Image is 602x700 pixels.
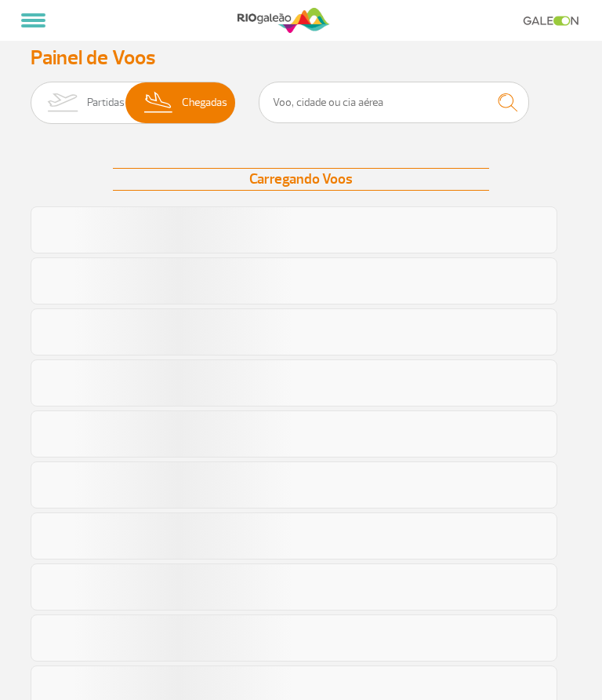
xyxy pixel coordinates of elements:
h3: Painel de Voos [31,46,571,70]
div: Carregando Voos [113,168,489,191]
span: Partidas [87,82,125,123]
span: Chegadas [182,82,227,123]
img: slider-embarque [38,82,87,123]
input: Voo, cidade ou cia aérea [259,82,529,123]
img: slider-desembarque [136,82,182,123]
